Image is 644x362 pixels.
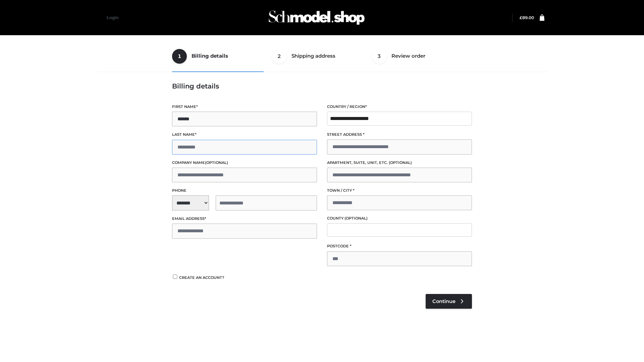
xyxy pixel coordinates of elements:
label: Town / City [327,187,472,194]
span: (optional) [205,160,228,165]
label: First name [172,104,317,110]
label: Company name [172,160,317,166]
label: Phone [172,187,317,194]
input: Create an account? [172,275,178,279]
span: (optional) [389,160,412,165]
h3: Billing details [172,82,472,90]
span: Create an account? [179,275,224,280]
a: Login [107,15,118,20]
a: £89.00 [520,15,534,20]
label: Apartment, suite, unit, etc. [327,160,472,166]
label: County [327,215,472,222]
label: Country / Region [327,104,472,110]
label: Email address [172,216,317,222]
bdi: 89.00 [520,15,534,20]
span: (optional) [344,216,368,221]
label: Postcode [327,243,472,249]
span: £ [520,15,522,20]
img: Schmodel Admin 964 [266,4,367,31]
label: Street address [327,131,472,138]
a: Continue [426,294,472,309]
label: Last name [172,131,317,138]
span: Continue [432,298,455,304]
